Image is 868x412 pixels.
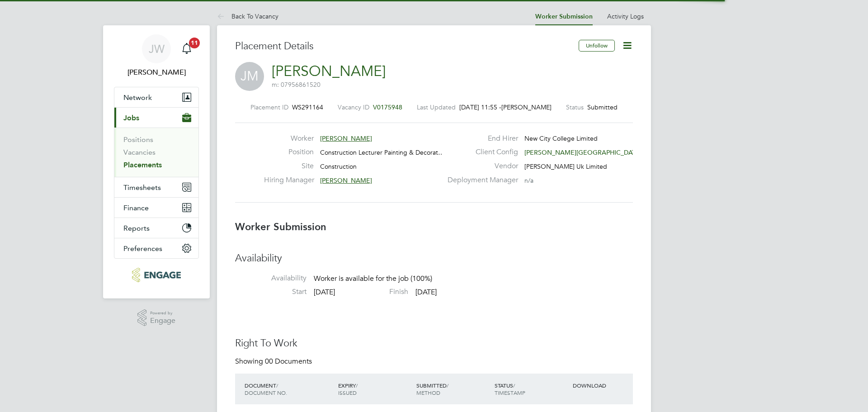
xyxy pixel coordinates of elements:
[320,176,372,185] span: [PERSON_NAME]
[123,161,162,169] a: Placements
[235,40,572,53] h3: Placement Details
[149,43,165,55] span: JW
[250,103,288,111] label: Placement ID
[447,382,448,389] span: /
[320,162,357,170] span: Construction
[442,147,518,157] label: Client Config
[178,34,196,63] a: 11
[264,161,314,171] label: Site
[189,38,200,48] span: 11
[123,148,156,156] a: Vacancies
[337,287,408,297] label: Finish
[579,40,615,52] button: Unfollow
[524,162,607,170] span: [PERSON_NAME] Uk Limited
[103,25,210,298] nav: Main navigation
[524,134,598,142] span: New City College Limited
[123,93,152,102] span: Network
[123,224,150,232] span: Reports
[114,238,198,258] button: Preferences
[242,377,336,401] div: DOCUMENT
[235,287,307,297] label: Start
[264,147,314,157] label: Position
[245,389,287,396] span: DOCUMENT NO.
[114,128,198,177] div: Jobs
[587,103,618,111] span: Submitted
[276,382,278,389] span: /
[235,62,264,91] span: JM
[415,288,437,297] span: [DATE]
[442,134,518,143] label: End Hirer
[492,377,571,401] div: STATUS
[336,377,414,401] div: EXPIRY
[114,218,198,238] button: Reports
[338,103,369,111] label: Vacancy ID
[566,103,584,111] label: Status
[414,377,492,401] div: SUBMITTED
[320,148,444,156] span: Construction Lecturer Painting & Decorat…
[235,221,326,233] b: Worker Submission
[114,198,198,218] button: Finance
[320,134,372,142] span: [PERSON_NAME]
[114,108,198,128] button: Jobs
[217,12,278,20] a: Back To Vacancy
[513,382,515,389] span: /
[272,81,321,89] span: m: 07956861520
[150,309,175,317] span: Powered by
[338,389,357,396] span: ISSUED
[272,62,386,80] a: [PERSON_NAME]
[235,252,633,265] h3: Availability
[123,244,162,253] span: Preferences
[123,114,139,122] span: Jobs
[123,135,153,144] a: Positions
[535,13,593,20] a: Worker Submission
[123,204,149,212] span: Finance
[132,268,180,282] img: morganhunt-logo-retina.png
[356,382,358,389] span: /
[459,103,501,111] span: [DATE] 11:55 -
[373,103,402,111] span: V0175948
[137,309,176,327] a: Powered byEngage
[264,175,314,185] label: Hiring Manager
[501,103,552,111] span: [PERSON_NAME]
[314,274,432,283] span: Worker is available for the job (100%)
[265,357,312,366] span: 00 Documents
[292,103,323,111] span: WS291164
[416,389,440,396] span: METHOD
[235,274,307,283] label: Availability
[114,87,198,107] button: Network
[235,337,633,350] h3: Right To Work
[123,183,161,192] span: Timesheets
[524,176,533,185] span: n/a
[571,377,633,393] div: DOWNLOAD
[442,161,518,171] label: Vendor
[607,12,644,20] a: Activity Logs
[235,357,314,366] div: Showing
[442,175,518,185] label: Deployment Manager
[495,389,525,396] span: TIMESTAMP
[150,317,175,325] span: Engage
[114,268,199,282] a: Go to home page
[114,34,199,78] a: JW[PERSON_NAME]
[314,288,335,297] span: [DATE]
[264,134,314,143] label: Worker
[114,177,198,197] button: Timesheets
[524,148,642,156] span: [PERSON_NAME][GEOGRAPHIC_DATA]
[417,103,456,111] label: Last Updated
[114,67,199,78] span: Jordan Williams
